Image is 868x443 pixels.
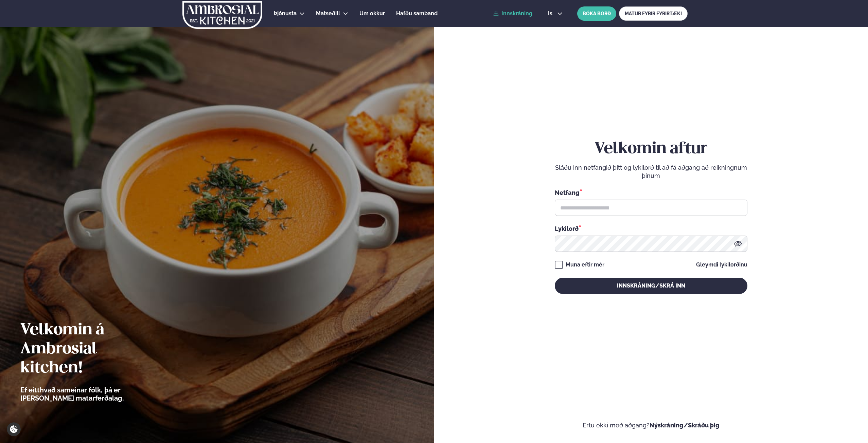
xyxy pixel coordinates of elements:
[396,10,438,18] a: Hafðu samband
[316,10,340,17] span: Matseðill
[555,140,747,159] h2: Velkomin aftur
[543,11,568,16] button: is
[577,6,616,21] button: BÓKA BORÐ
[493,11,532,17] a: Innskráning
[396,10,438,17] span: Hafðu samband
[696,262,747,267] a: Gleymdi lykilorðinu
[555,164,747,180] p: Sláðu inn netfangið þitt og lykilorð til að fá aðgang að reikningnum þínum
[182,1,263,29] img: logo
[555,224,747,233] div: Lykilorð
[7,422,21,436] a: Cookie settings
[619,6,688,21] a: MATUR FYRIR FYRIRTÆKI
[555,278,747,294] button: Innskráning/Skrá inn
[359,10,385,18] a: Um okkur
[650,422,720,429] a: Nýskráning/Skráðu þig
[20,386,161,402] p: Ef eitthvað sameinar fólk, þá er [PERSON_NAME] matarferðalag.
[555,188,747,197] div: Netfang
[274,10,297,17] span: Þjónusta
[548,11,554,16] span: is
[20,321,161,378] h2: Velkomin á Ambrosial kitchen!
[274,10,297,18] a: Þjónusta
[359,10,385,17] span: Um okkur
[316,10,340,18] a: Matseðill
[455,421,848,429] p: Ertu ekki með aðgang?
